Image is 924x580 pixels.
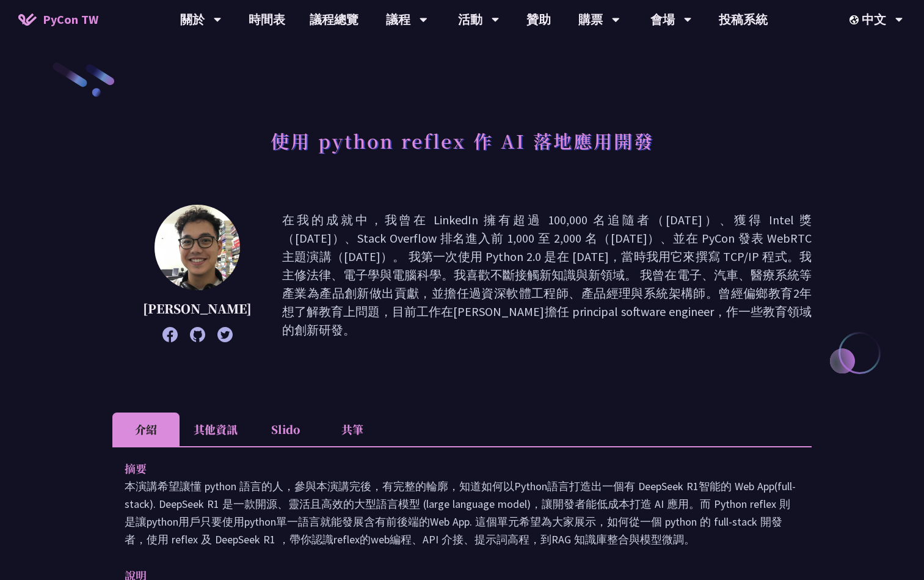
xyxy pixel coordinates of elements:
[319,413,386,446] li: 共筆
[143,299,252,318] p: [PERSON_NAME]
[112,413,180,446] li: 介紹
[282,211,812,339] p: 在我的成就中，我曾在 LinkedIn 擁有超過 100,000 名追隨者（[DATE]）、獲得 Intel 獎（[DATE]）、Stack Overflow 排名進入前 1,000 至 2,0...
[125,477,799,548] p: 本演講希望讓懂 python 語言的人，參與本演講完後，有完整的輪廓，知道如何以Python語言打造出一個有 DeepSeek R1智能的 Web App(full-stack). DeepSe...
[6,4,111,35] a: PyCon TW
[252,413,319,446] li: Slido
[155,205,240,290] img: Milo Chen
[271,122,654,159] h1: 使用 python reflex 作 AI 落地應用開發
[18,13,37,26] img: Home icon of PyCon TW 2025
[180,413,252,446] li: 其他資訊
[43,10,98,29] span: PyCon TW
[125,460,775,477] p: 摘要
[849,15,862,24] img: Locale Icon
